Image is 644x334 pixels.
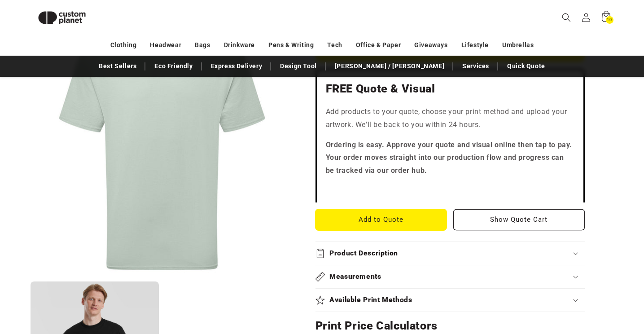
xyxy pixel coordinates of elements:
a: Eco Friendly [150,58,197,74]
h2: FREE Quote & Visual [326,82,574,96]
span: 10 [607,16,612,24]
p: Add products to your quote, choose your print method and upload your artwork. We'll be back to yo... [326,105,574,132]
h2: Product Description [329,249,398,258]
a: Drinkware [224,37,255,53]
a: Lifestyle [461,37,489,53]
a: Office & Paper [356,37,401,53]
a: Tech [327,37,342,53]
a: [PERSON_NAME] / [PERSON_NAME] [330,58,449,74]
a: Headwear [150,37,181,53]
summary: Product Description [315,242,585,265]
img: Custom Planet [31,4,93,32]
button: Add to Quote [315,209,447,230]
a: Quick Quote [503,58,550,74]
summary: Measurements [315,265,585,288]
h2: Print Price Calculators [315,319,585,333]
a: Umbrellas [502,37,534,53]
strong: Ordering is easy. Approve your quote and visual online then tap to pay. Your order moves straight... [326,141,573,175]
a: Pens & Writing [268,37,314,53]
a: Design Tool [276,58,321,74]
summary: Available Print Methods [315,289,585,312]
h2: Available Print Methods [329,295,412,305]
iframe: Chat Widget [490,237,644,334]
a: Services [458,58,494,74]
a: Express Delivery [206,58,267,74]
summary: Search [556,8,576,27]
button: Show Quote Cart [453,209,585,230]
iframe: Customer reviews powered by Trustpilot [326,185,574,193]
a: Bags [195,37,210,53]
a: Best Sellers [94,58,141,74]
a: Giveaways [414,37,447,53]
a: Clothing [110,37,137,53]
h2: Measurements [329,272,381,281]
